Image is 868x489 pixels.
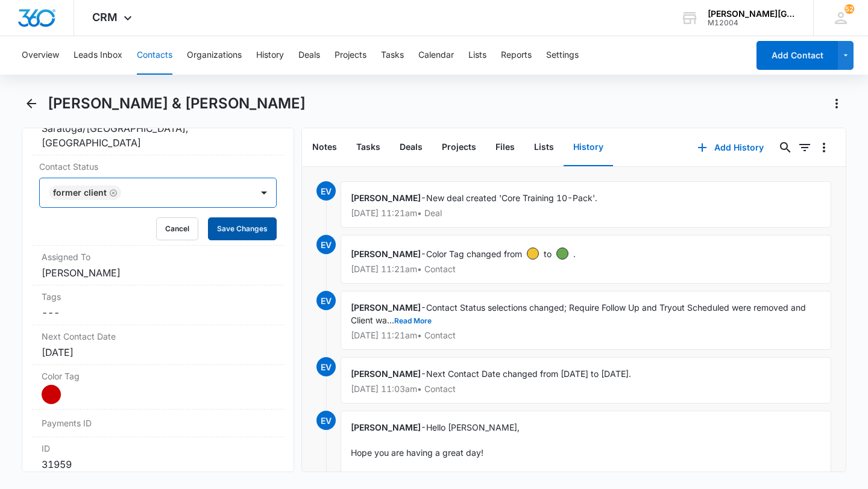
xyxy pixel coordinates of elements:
[381,36,404,75] button: Tasks
[298,36,320,75] button: Deals
[351,302,808,325] span: Contact Status selections changed; Require Follow Up and Tryout Scheduled were removed and Client...
[316,357,336,376] span: EV
[32,285,284,325] div: Tags---
[316,181,336,201] span: EV
[341,235,831,284] div: -
[432,129,486,166] button: Projects
[341,357,831,403] div: -
[92,11,118,23] span: CRM
[42,330,274,343] label: Next Contact Date
[351,422,421,432] span: [PERSON_NAME]
[42,290,274,303] label: Tags
[208,217,277,240] button: Save Changes
[351,369,421,379] span: [PERSON_NAME]
[685,133,776,162] button: Add History
[22,36,59,75] button: Overview
[32,410,284,437] div: Payments ID
[48,95,306,113] h1: [PERSON_NAME] & [PERSON_NAME]
[32,365,284,410] div: Color Tag
[42,370,274,382] label: Color Tag
[426,369,631,379] span: Next Contact Date changed from [DATE] to [DATE].
[42,345,274,360] div: [DATE]
[32,246,284,285] div: Assigned To[PERSON_NAME]
[795,138,814,157] button: Filters
[468,36,486,75] button: Lists
[53,188,107,197] div: Former Client
[74,36,122,75] button: Leads Inbox
[814,138,834,157] button: Overflow Menu
[501,36,532,75] button: Reports
[32,101,284,155] div: Contact TypeSaratoga/[GEOGRAPHIC_DATA], [GEOGRAPHIC_DATA]
[335,36,366,75] button: Projects
[42,442,274,455] dt: ID
[827,94,846,113] button: Actions
[776,138,795,157] button: Search...
[524,129,564,166] button: Lists
[351,209,821,217] p: [DATE] 11:21am • Deal
[351,302,421,313] span: [PERSON_NAME]
[256,36,284,75] button: History
[42,457,274,472] dd: 31959
[42,305,274,320] dd: ---
[42,266,274,280] dd: [PERSON_NAME]
[351,193,421,203] span: [PERSON_NAME]
[351,265,821,273] p: [DATE] 11:21am • Contact
[32,325,284,365] div: Next Contact Date[DATE]
[316,411,336,430] span: EV
[390,129,432,166] button: Deals
[187,36,242,75] button: Organizations
[394,317,432,325] button: Read More
[426,193,597,203] span: New deal created 'Core Training 10-Pack'.
[546,36,579,75] button: Settings
[844,4,854,14] span: 52
[137,36,172,75] button: Contacts
[351,249,421,259] span: [PERSON_NAME]
[708,9,796,19] div: account name
[316,235,336,254] span: EV
[42,121,274,150] dd: Saratoga/[GEOGRAPHIC_DATA], [GEOGRAPHIC_DATA]
[341,291,831,350] div: -
[107,188,118,197] div: Remove Former Client
[316,291,336,310] span: EV
[351,422,695,483] span: Hello [PERSON_NAME], Hope you are having a great day! [PERSON_NAME] and [PERSON_NAME] had the fir...
[42,251,274,263] label: Assigned To
[351,385,821,393] p: [DATE] 11:03am • Contact
[564,129,613,166] button: History
[708,19,796,27] div: account id
[32,437,284,477] div: ID31959
[22,94,40,113] button: Back
[303,129,347,166] button: Notes
[418,36,454,75] button: Calendar
[39,160,277,173] label: Contact Status
[42,417,100,429] dt: Payments ID
[426,249,576,259] span: Color Tag changed from to .
[341,181,831,228] div: -
[486,129,524,166] button: Files
[756,41,838,70] button: Add Contact
[156,217,198,240] button: Cancel
[844,4,854,14] div: notifications count
[347,129,390,166] button: Tasks
[351,331,821,340] p: [DATE] 11:21am • Contact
